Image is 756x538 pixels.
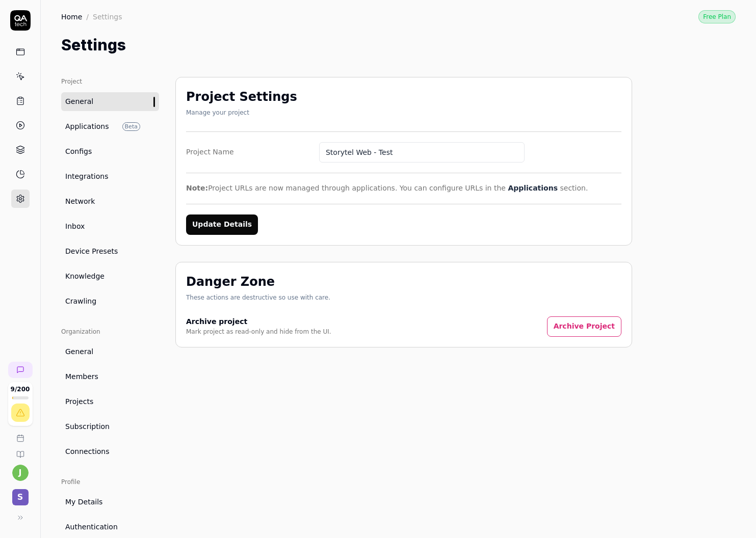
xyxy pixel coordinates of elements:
[186,183,621,194] div: Project URLs are now managed through applications. You can configure URLs in the section.
[4,481,36,507] button: S
[65,221,85,232] span: Inbox
[186,108,297,117] div: Manage your project
[186,327,331,336] div: Mark project as read-only and hide from the UI.
[61,442,159,461] a: Connections
[122,122,140,131] span: Beta
[61,192,159,211] a: Network
[61,12,82,22] a: Home
[61,493,159,512] a: My Details
[186,184,208,192] strong: Note:
[4,442,36,459] a: Documentation
[4,426,36,442] a: Book a call with us
[61,167,159,186] a: Integrations
[65,346,93,357] span: General
[61,217,159,236] a: Inbox
[61,518,159,536] a: Authentication
[508,184,558,192] a: Applications
[86,12,89,22] div: /
[65,497,102,507] span: My Details
[65,246,118,257] span: Device Presets
[61,477,159,487] div: Profile
[65,296,96,307] span: Crawling
[65,146,92,157] span: Configs
[61,242,159,261] a: Device Presets
[8,362,33,378] a: New conversation
[93,12,122,22] div: Settings
[61,327,159,336] div: Organization
[61,292,159,311] a: Crawling
[547,316,621,337] button: Archive Project
[65,371,98,382] span: Members
[65,522,118,532] span: Authentication
[61,342,159,361] a: General
[186,316,331,327] h4: Archive project
[61,92,159,111] a: General
[12,465,29,481] button: j
[65,171,108,182] span: Integrations
[65,196,95,207] span: Network
[61,367,159,386] a: Members
[65,271,105,282] span: Knowledge
[65,96,93,107] span: General
[186,147,319,157] div: Project Name
[65,446,110,457] span: Connections
[319,142,525,163] input: Project Name
[65,421,110,432] span: Subscription
[61,117,159,136] a: ApplicationsBeta
[186,214,258,235] button: Update Details
[65,121,109,132] span: Applications
[61,142,159,161] a: Configs
[65,396,93,407] span: Projects
[12,489,29,505] span: S
[698,10,736,23] button: Free Plan
[11,386,30,392] span: 9 / 200
[61,417,159,436] a: Subscription
[61,392,159,411] a: Projects
[61,77,159,86] div: Project
[186,88,297,106] h2: Project Settings
[186,273,275,291] h2: Danger Zone
[61,267,159,286] a: Knowledge
[61,34,126,57] h1: Settings
[186,293,330,302] div: These actions are destructive so use with care.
